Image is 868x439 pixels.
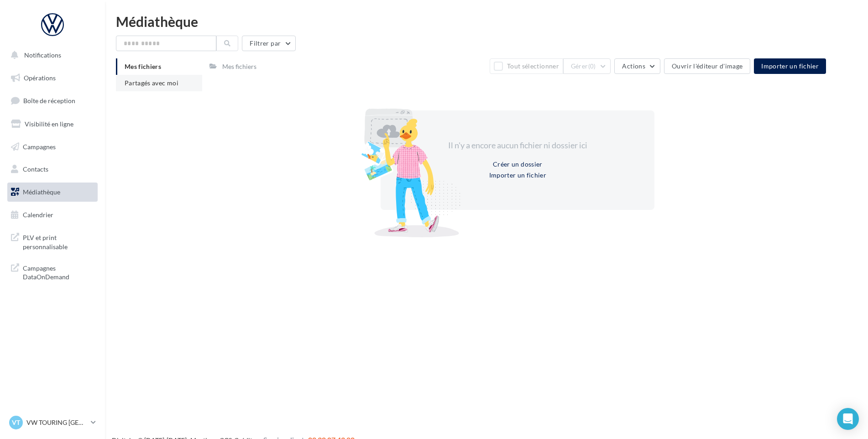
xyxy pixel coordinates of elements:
[116,15,857,28] div: Médiathèque
[448,140,587,150] span: Il n'y a encore aucun fichier ni dossier ici
[23,142,56,150] span: Campagnes
[837,408,859,430] div: Open Intercom Messenger
[5,258,99,285] a: Campagnes DataOnDemand
[588,63,596,70] span: (0)
[5,91,99,110] a: Boîte de réception
[242,36,296,51] button: Filtrer par
[563,58,611,74] button: Gérer(0)
[222,62,256,71] div: Mes fichiers
[490,58,563,74] button: Tout sélectionner
[486,170,550,181] button: Importer un fichier
[5,228,99,255] a: PLV et print personnalisable
[25,120,73,128] span: Visibilité en ligne
[23,211,53,219] span: Calendrier
[125,79,178,87] span: Partagés avec moi
[23,231,94,251] span: PLV et print personnalisable
[26,418,87,427] p: VW TOURING [GEOGRAPHIC_DATA]
[5,160,99,179] a: Contacts
[125,63,161,70] span: Mes fichiers
[7,414,98,431] a: VT VW TOURING [GEOGRAPHIC_DATA]
[5,183,99,202] a: Médiathèque
[489,159,546,170] button: Créer un dossier
[5,68,99,88] a: Opérations
[24,74,56,82] span: Opérations
[23,188,60,196] span: Médiathèque
[5,205,99,225] a: Calendrier
[5,115,99,134] a: Visibilité en ligne
[664,58,750,74] button: Ouvrir l'éditeur d'image
[622,62,645,70] span: Actions
[12,418,20,427] span: VT
[5,46,96,65] button: Notifications
[23,262,94,282] span: Campagnes DataOnDemand
[754,58,826,74] button: Importer un fichier
[24,51,61,59] span: Notifications
[23,97,75,105] span: Boîte de réception
[23,165,48,173] span: Contacts
[5,137,99,157] a: Campagnes
[614,58,660,74] button: Actions
[761,62,819,70] span: Importer un fichier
